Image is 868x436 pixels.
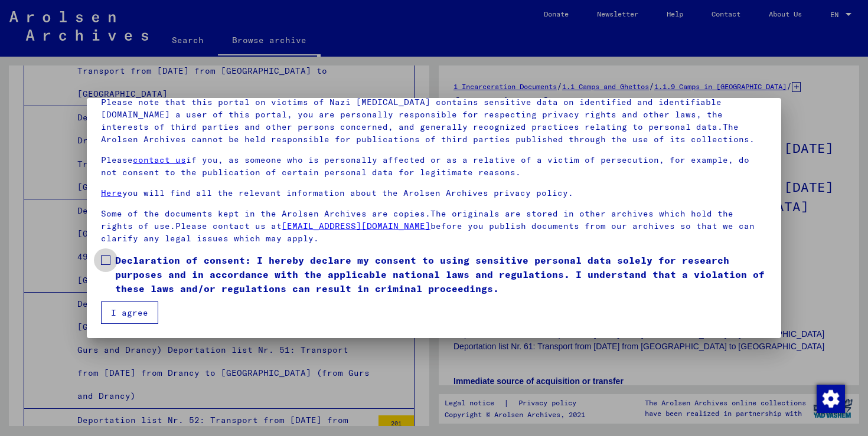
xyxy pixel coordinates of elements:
p: you will find all the relevant information about the Arolsen Archives privacy policy. [101,187,767,199]
a: contact us [133,155,186,165]
a: [EMAIL_ADDRESS][DOMAIN_NAME] [282,221,430,231]
p: Please if you, as someone who is personally affected or as a relative of a victim of persecution,... [101,154,767,179]
p: Please note that this portal on victims of Nazi [MEDICAL_DATA] contains sensitive data on identif... [101,96,767,146]
a: Here [101,188,122,198]
button: I agree [101,301,158,324]
p: Some of the documents kept in the Arolsen Archives are copies.The originals are stored in other a... [101,208,767,245]
span: Declaration of consent: I hereby declare my consent to using sensitive personal data solely for r... [115,253,767,296]
img: Change consent [817,385,845,413]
